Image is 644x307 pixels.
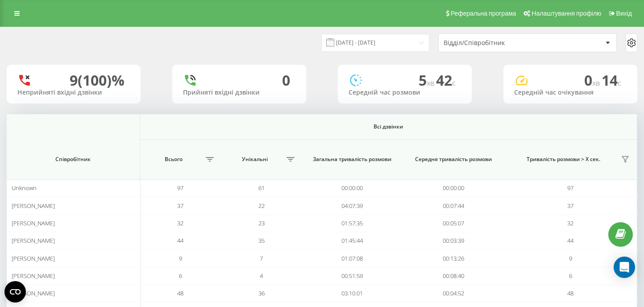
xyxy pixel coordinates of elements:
td: 00:05:07 [403,215,504,232]
span: 42 [436,71,456,90]
div: 0 [282,72,290,89]
span: c [452,78,456,88]
span: Реферальна програма [451,10,516,17]
span: Вихід [616,10,632,17]
span: 44 [567,236,573,245]
span: 4 [260,272,263,280]
td: 03:10:01 [302,285,403,302]
span: [PERSON_NAME] [12,236,55,245]
div: 9 (100)% [70,72,125,89]
span: [PERSON_NAME] [12,202,55,210]
span: 9 [569,254,572,262]
span: 37 [567,202,573,210]
span: [PERSON_NAME] [12,254,55,262]
span: 48 [177,289,183,297]
span: 97 [177,184,183,192]
span: [PERSON_NAME] [12,272,55,280]
span: Unknown [12,184,37,192]
td: 00:00:00 [403,179,504,197]
span: Співробітник [17,156,129,163]
span: 61 [258,184,265,192]
span: 7 [260,254,263,262]
span: 44 [177,236,183,245]
span: 5 [419,71,436,90]
div: Середній час очікування [514,89,627,96]
td: 00:13:26 [403,249,504,267]
div: Неприйняті вхідні дзвінки [17,89,130,96]
td: 00:07:44 [403,197,504,214]
span: 23 [258,219,265,227]
div: Open Intercom Messenger [614,257,635,278]
span: 6 [569,272,572,280]
span: Налаштування профілю [532,10,601,17]
span: 36 [258,289,265,297]
span: c [618,78,621,88]
button: Open CMP widget [4,281,26,303]
div: Відділ/Співробітник [444,39,550,47]
span: хв [427,78,436,88]
span: [PERSON_NAME] [12,289,55,297]
span: 32 [177,219,183,227]
td: 01:57:35 [302,215,403,232]
td: 00:08:40 [403,267,504,285]
span: [PERSON_NAME] [12,219,55,227]
span: 6 [179,272,182,280]
td: 00:51:59 [302,267,403,285]
td: 01:07:08 [302,249,403,267]
span: Всього [145,156,203,163]
span: 22 [258,202,265,210]
td: 00:03:39 [403,232,504,249]
span: хв [592,78,602,88]
span: 32 [567,219,573,227]
span: 97 [567,184,573,192]
span: Унікальні [225,156,284,163]
span: 14 [602,71,621,90]
span: Всі дзвінки [169,123,608,130]
span: 35 [258,236,265,245]
td: 01:45:44 [302,232,403,249]
span: Середня тривалість розмови [412,156,495,163]
td: 00:04:52 [403,285,504,302]
span: 9 [179,254,182,262]
td: 00:00:00 [302,179,403,197]
span: 48 [567,289,573,297]
div: Середній час розмови [349,89,461,96]
div: Прийняті вхідні дзвінки [183,89,295,96]
span: 0 [584,71,602,90]
span: Загальна тривалість розмови [311,156,394,163]
span: Тривалість розмови > Х сек. [508,156,618,163]
td: 04:07:39 [302,197,403,214]
span: 37 [177,202,183,210]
